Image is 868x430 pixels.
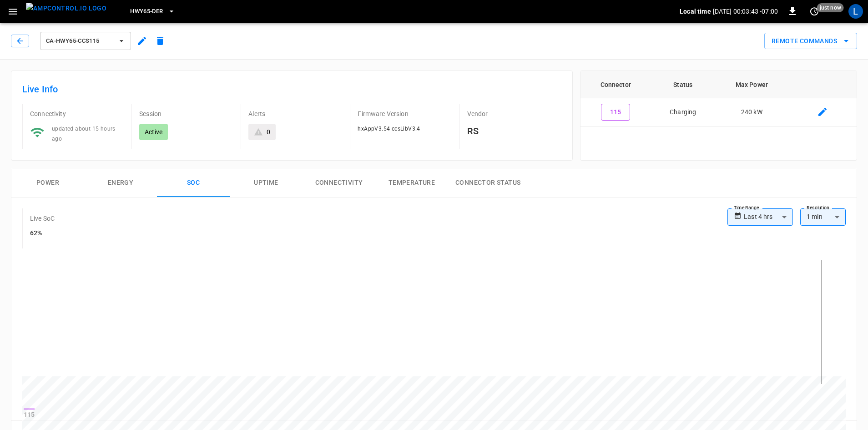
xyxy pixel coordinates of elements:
p: Active [145,127,162,137]
button: Connectivity [303,168,375,197]
button: Energy [84,168,157,197]
td: Charging [651,98,715,126]
p: Vendor [467,109,561,118]
button: ca-hwy65-ccs115 [40,32,131,50]
label: Resolution [807,204,829,212]
th: Max Power [715,71,788,98]
p: Firmware Version [358,109,452,118]
th: Status [651,71,715,98]
label: Time Range [734,204,759,212]
th: Connector [580,71,651,98]
button: set refresh interval [807,4,822,19]
span: just now [817,3,844,12]
td: 240 kW [715,98,788,126]
button: Connector Status [448,168,528,197]
p: Alerts [248,109,343,118]
p: Connectivity [30,109,124,118]
p: Session [139,109,233,118]
table: connector table [580,71,857,126]
div: 0 [267,127,270,137]
span: ca-hwy65-ccs115 [46,36,113,46]
span: hxAppV3.54-ccsLibV3.4 [358,126,420,132]
img: ampcontrol.io logo [26,3,106,14]
p: Local time [680,7,711,16]
div: Last 4 hrs [744,208,793,226]
h6: Live Info [22,82,561,96]
div: remote commands options [764,33,857,50]
span: HWY65-DER [130,6,163,17]
button: Temperature [375,168,448,197]
div: profile-icon [848,4,863,19]
button: Remote Commands [764,33,857,50]
h6: 62% [30,228,55,238]
button: 115 [601,104,630,121]
span: updated about 15 hours ago [52,126,116,142]
button: Power [11,168,84,197]
p: Live SoC [30,214,55,223]
button: Uptime [230,168,303,197]
p: [DATE] 00:03:43 -07:00 [713,7,778,16]
button: SOC [157,168,230,197]
div: 1 min [800,208,846,226]
button: HWY65-DER [126,3,178,20]
h6: RS [467,124,561,138]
